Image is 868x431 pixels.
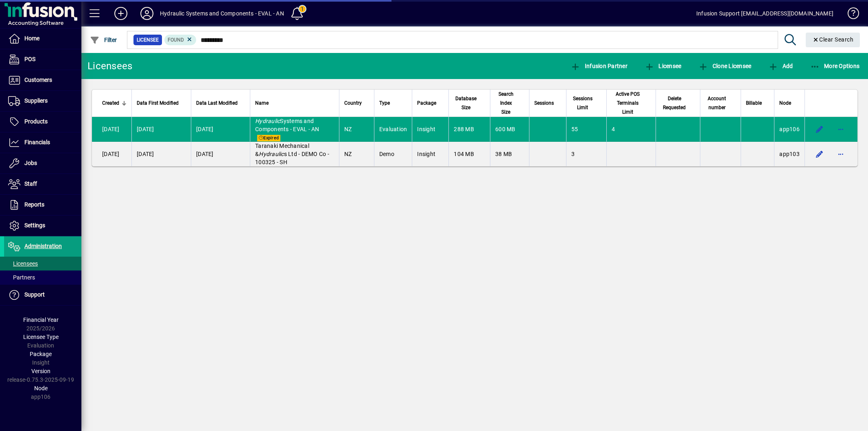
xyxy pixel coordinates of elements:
[168,37,184,43] span: Found
[24,243,62,249] span: Administration
[257,135,280,141] span: Expired
[374,117,412,142] td: Evaluation
[454,94,485,112] div: Database Size
[379,99,407,108] div: Type
[490,117,529,142] td: 600 MB
[131,142,191,166] td: [DATE]
[834,123,847,136] button: More options
[34,385,48,391] span: Node
[344,99,362,108] span: Country
[643,59,684,73] button: Licensee
[4,29,81,49] a: Home
[30,351,52,357] span: Package
[812,36,854,43] span: Clear Search
[87,59,132,73] div: Licensees
[779,99,791,108] span: Node
[8,260,38,267] span: Licensees
[24,56,35,62] span: POS
[374,142,412,166] td: Demo
[131,117,191,142] td: [DATE]
[495,90,524,117] div: Search Index Size
[606,117,656,142] td: 4
[137,99,179,108] span: Data First Modified
[134,6,160,21] button: Profile
[412,142,448,166] td: Insight
[612,90,651,117] div: Active POS Terminals Limit
[24,35,39,42] span: Home
[4,285,81,305] a: Support
[196,99,245,108] div: Data Last Modified
[4,153,81,174] a: Jobs
[834,147,847,161] button: More options
[779,151,800,157] span: app103.prod.infusionbusinesssoftware.com
[92,142,131,166] td: [DATE]
[568,59,630,73] button: Infusion Partner
[24,97,48,104] span: Suppliers
[696,59,753,73] button: Clone Licensee
[779,126,800,132] span: app106.prod.infusionbusinesssoftware.com
[454,94,478,112] span: Database Size
[24,160,37,166] span: Jobs
[566,142,606,166] td: 3
[417,99,436,108] span: Package
[813,147,826,161] button: Edit
[534,99,561,108] div: Sessions
[102,99,127,108] div: Created
[24,77,52,83] span: Customers
[412,117,448,142] td: Insight
[842,2,858,28] a: Knowledge Base
[813,123,826,136] button: Edit
[23,317,59,323] span: Financial Year
[4,132,81,153] a: Financials
[698,63,751,69] span: Clone Licensee
[4,257,81,270] a: Licensees
[191,117,250,142] td: [DATE]
[255,99,334,108] div: Name
[495,90,517,117] span: Search Index Size
[746,99,762,108] span: Billable
[4,91,81,111] a: Suppliers
[808,59,862,73] button: More Options
[4,174,81,194] a: Staff
[448,142,490,166] td: 104 MB
[255,118,280,124] em: Hydraulic
[534,99,554,108] span: Sessions
[779,99,800,108] div: Node
[31,368,50,374] span: Version
[746,99,769,108] div: Billable
[4,112,81,132] a: Products
[137,36,159,44] span: Licensee
[339,142,374,166] td: NZ
[88,33,119,47] button: Filter
[661,94,688,112] span: Delete Requested
[255,99,269,108] span: Name
[705,94,728,112] span: Account number
[102,99,119,108] span: Created
[137,99,186,108] div: Data First Modified
[806,33,860,47] button: Clear
[417,99,444,108] div: Package
[8,274,35,281] span: Partners
[566,117,606,142] td: 55
[255,143,329,165] span: Taranaki Mechanical & s Ltd - DEMO Co - 100325 - SH
[490,142,529,166] td: 38 MB
[4,49,81,70] a: POS
[90,37,117,43] span: Filter
[4,195,81,215] a: Reports
[196,99,238,108] span: Data Last Modified
[379,99,390,108] span: Type
[344,99,369,108] div: Country
[191,142,250,166] td: [DATE]
[810,63,860,69] span: More Options
[448,117,490,142] td: 288 MB
[4,270,81,284] a: Partners
[24,118,48,125] span: Products
[255,118,319,132] span: Systems and Components - EVAL - AN
[24,222,45,229] span: Settings
[612,90,643,117] span: Active POS Terminals Limit
[164,35,197,45] mat-chip: Found Status: Found
[24,139,50,145] span: Financials
[160,7,284,20] div: Hydraulic Systems and Components - EVAL - AN
[571,94,601,112] div: Sessions Limit
[766,59,795,73] button: Add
